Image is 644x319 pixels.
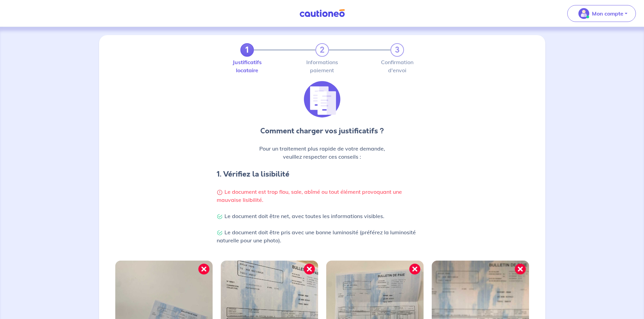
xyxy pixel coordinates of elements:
[217,189,223,195] img: Warning
[304,81,340,117] img: illu_list_justif.svg
[315,59,329,73] label: Informations paiement
[578,8,589,19] img: illu_account_valid_menu.svg
[217,214,223,220] img: Check
[592,9,623,18] p: Mon compte
[297,9,348,18] img: Cautioneo
[217,188,428,204] p: Le document est trop flou, sale, abîmé ou tout élément provoquant une mauvaise lisibilité.
[240,43,254,57] a: 1
[217,144,428,161] p: Pour un traitement plus rapide de votre demande, veuillez respecter ces conseils :
[390,59,404,73] label: Confirmation d'envoi
[240,59,254,73] label: Justificatifs locataire
[567,5,636,22] button: illu_account_valid_menu.svgMon compte
[217,230,223,236] img: Check
[217,212,428,244] p: Le document doit être net, avec toutes les informations visibles. Le document doit être pris avec...
[217,169,428,180] h4: 1. Vérifiez la lisibilité
[217,126,428,136] p: Comment charger vos justificatifs ?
